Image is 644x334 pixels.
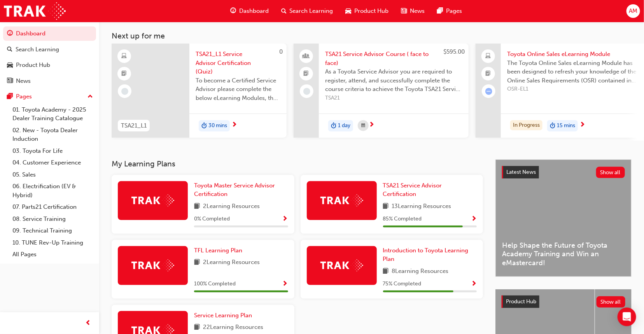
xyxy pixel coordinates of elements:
[325,67,462,94] span: As a Toyota Service Advisor you are required to register, attend, and successfully complete the c...
[495,159,632,277] a: Latest NewsShow allHelp Shape the Future of Toyota Academy Training and Win an eMastercard!
[3,89,96,104] button: Pages
[294,44,469,138] a: $595.00TSA21 Service Advisor Course ( face to face)As a Toyota Service Advisor you are required t...
[203,323,263,332] span: 22 Learning Resources
[7,78,13,85] span: news-icon
[629,7,637,16] span: AM
[194,182,275,198] span: Toyota Master Service Advisor Certification
[279,48,283,55] span: 0
[579,122,585,129] span: next-icon
[282,216,288,223] span: Show Progress
[275,3,339,19] a: search-iconSearch Learning
[4,2,66,20] img: Trak
[224,3,275,19] a: guage-iconDashboard
[3,42,96,57] a: Search Learning
[121,88,128,95] span: learningRecordVerb_NONE-icon
[486,69,491,79] span: booktick-icon
[230,6,236,16] span: guage-icon
[196,76,280,103] span: To become a Certified Service Advisor please complete the below eLearning Modules, the Service Ad...
[99,31,644,40] h3: Next up for me
[383,267,389,276] span: book-icon
[9,213,96,225] a: 08. Service Training
[339,3,395,19] a: car-iconProduct Hub
[502,166,625,178] a: Latest NewsShow all
[194,323,200,332] span: book-icon
[395,3,431,19] a: news-iconNews
[9,180,96,201] a: 06. Electrification (EV & Hybrid)
[7,30,13,37] span: guage-icon
[194,181,288,199] a: Toyota Master Service Advisor Certification
[383,280,422,289] span: 75 % Completed
[383,182,442,198] span: TSA21 Service Advisor Certification
[9,201,96,213] a: 07. Parts21 Certification
[410,7,425,16] span: News
[392,202,451,212] span: 13 Learning Resources
[392,267,449,276] span: 8 Learning Resources
[443,48,465,55] span: $595.00
[383,247,469,263] span: Introduction to Toyota Learning Plan
[502,296,625,308] a: Product HubShow all
[9,248,96,261] a: All Pages
[471,281,477,288] span: Show Progress
[194,280,236,289] span: 100 % Completed
[194,311,255,320] a: Service Learning Plan
[383,215,422,224] span: 85 % Completed
[16,61,50,70] div: Product Hub
[325,50,462,67] span: TSA21 Service Advisor Course ( face to face)
[506,298,536,305] span: Product Hub
[437,6,443,16] span: pages-icon
[194,215,230,224] span: 0 % Completed
[9,145,96,157] a: 03. Toyota For Life
[485,88,492,95] span: learningRecordVerb_ATTEMPT-icon
[338,121,350,130] span: 1 day
[194,258,200,268] span: book-icon
[203,258,260,268] span: 2 Learning Resources
[346,6,352,16] span: car-icon
[596,167,625,178] button: Show all
[203,202,260,212] span: 2 Learning Resources
[122,69,127,79] span: booktick-icon
[355,7,389,16] span: Product Hub
[471,214,477,224] button: Show Progress
[7,46,12,53] span: search-icon
[9,104,96,124] a: 01. Toyota Academy - 2025 Dealer Training Catalogue
[9,237,96,249] a: 10. TUNE Rev-Up Training
[383,181,477,199] a: TSA21 Service Advisor Certification
[201,121,207,131] span: duration-icon
[510,120,542,131] div: In Progress
[401,6,407,16] span: news-icon
[3,58,96,72] a: Product Hub
[282,281,288,288] span: Show Progress
[7,62,13,69] span: car-icon
[194,246,245,255] a: TFL Learning Plan
[303,88,310,95] span: learningRecordVerb_NONE-icon
[506,169,536,175] span: Latest News
[446,7,462,16] span: Pages
[3,26,96,41] a: Dashboard
[131,259,174,271] img: Trak
[9,124,96,145] a: 02. New - Toyota Dealer Induction
[618,308,636,326] div: Open Intercom Messenger
[597,296,626,308] button: Show all
[471,216,477,223] span: Show Progress
[239,7,269,16] span: Dashboard
[112,44,287,138] a: 0TSA21_L1TSA21_L1 Service Advisor Certification (Quiz)To become a Certified Service Advisor pleas...
[290,7,333,16] span: Search Learning
[9,169,96,181] a: 05. Sales
[122,51,127,61] span: learningResourceType_ELEARNING-icon
[471,279,477,289] button: Show Progress
[282,279,288,289] button: Show Progress
[16,92,32,101] div: Pages
[431,3,469,19] a: pages-iconPages
[7,93,13,100] span: pages-icon
[304,51,309,61] span: people-icon
[194,202,200,212] span: book-icon
[131,194,174,206] img: Trak
[369,122,374,129] span: next-icon
[320,194,363,206] img: Trak
[282,214,288,224] button: Show Progress
[626,4,640,18] button: AM
[16,77,31,86] div: News
[320,259,363,271] img: Trak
